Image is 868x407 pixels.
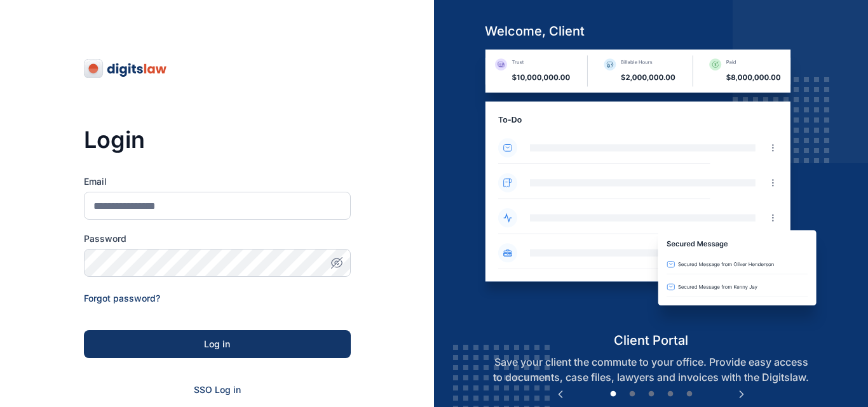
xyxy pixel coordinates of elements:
a: Forgot password? [84,293,160,304]
h3: Login [84,127,351,152]
div: Log in [104,338,330,350]
button: Log in [84,330,351,358]
h5: client portal [475,331,827,349]
h5: welcome, client [475,22,827,40]
button: 2 [626,388,639,401]
img: client-portal [475,50,827,331]
img: digitslaw-logo [84,58,168,79]
label: Email [84,175,351,188]
button: 3 [645,388,658,401]
button: 5 [683,388,696,401]
button: Next [735,388,748,401]
button: 1 [607,388,620,401]
p: Save your client the commute to your office. Provide easy access to documents, case files, lawyer... [475,354,827,385]
button: 4 [664,388,677,401]
label: Password [84,232,351,245]
a: SSO Log in [194,384,241,395]
button: Previous [554,388,567,401]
